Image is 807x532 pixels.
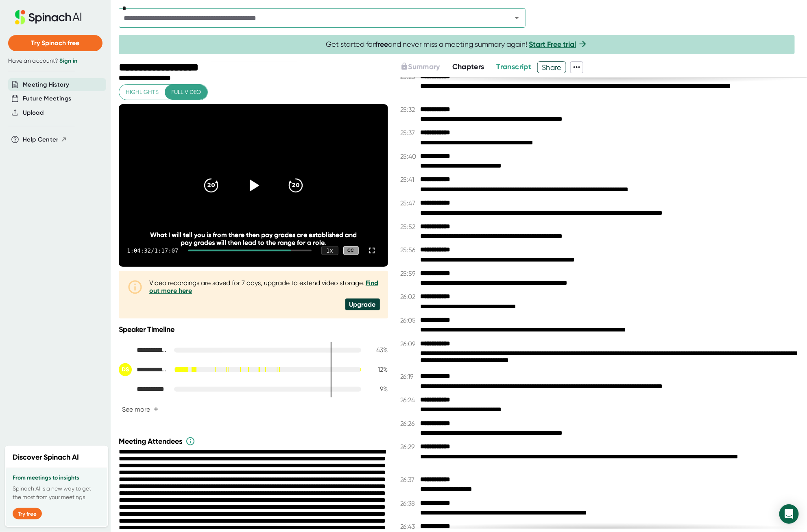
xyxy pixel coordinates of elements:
[375,40,388,49] b: free
[400,293,419,303] span: 26:02
[119,363,132,376] div: DS
[326,40,588,49] span: Get started for and never miss a meeting summary again!
[538,60,566,74] span: Share
[400,176,419,186] span: 25:41
[8,57,103,65] div: Have an account?
[400,61,452,73] div: Upgrade to access
[343,246,359,255] div: CC
[13,452,79,463] h2: Discover Spinach AI
[400,153,419,163] span: 25:40
[368,366,388,373] div: 12 %
[400,270,419,280] span: 25:59
[497,62,532,71] span: Transcript
[119,402,162,416] button: See more+
[321,246,338,255] div: 1 x
[119,85,165,100] button: Highlights
[126,87,159,97] span: Highlights
[400,499,419,510] span: 26:38
[497,61,532,72] button: Transcript
[119,344,132,357] div: JT
[368,346,388,354] div: 43 %
[529,40,576,49] a: Start Free trial
[149,279,378,294] a: Find out more here
[119,436,390,446] div: Meeting Attendees
[23,80,69,89] button: Meeting History
[400,420,419,430] span: 26:26
[127,247,178,254] div: 1:04:32 / 1:17:07
[171,87,201,97] span: Full video
[400,223,419,233] span: 25:52
[165,85,207,100] button: Full video
[345,299,380,310] div: Upgrade
[119,383,132,396] div: RB
[452,62,484,71] span: Chapters
[119,325,388,334] div: Speaker Timeline
[779,504,799,524] div: Open Intercom Messenger
[23,108,44,118] button: Upload
[400,373,419,383] span: 26:19
[400,316,419,327] span: 26:05
[400,396,419,406] span: 26:24
[23,135,59,144] span: Help Center
[119,344,168,357] div: Julie Coker/NYC Tourism+Conventions
[368,385,388,393] div: 9 %
[13,484,100,501] p: Spinach AI is a new way to get the most from your meetings
[119,383,168,396] div: Rob Beckham
[400,129,419,139] span: 25:37
[146,231,361,246] div: What I will tell you is from there then pay grades are established and pay grades will then lead ...
[400,106,419,116] span: 25:32
[119,363,168,376] div: Danielle Scott
[13,508,42,519] button: Try free
[149,279,380,294] div: Video recordings are saved for 7 days, upgrade to extend video storage.
[452,61,484,72] button: Chapters
[400,246,419,256] span: 25:56
[23,135,67,144] button: Help Center
[400,340,419,350] span: 26:09
[408,62,440,71] span: Summary
[13,475,100,481] h3: From meetings to insights
[400,73,419,83] span: 25:25
[400,199,419,209] span: 25:47
[153,406,159,412] span: +
[511,12,523,24] button: Open
[400,61,440,72] button: Summary
[59,57,77,64] a: Sign in
[400,476,419,486] span: 26:37
[537,61,566,73] button: Share
[400,443,419,453] span: 26:29
[8,35,103,51] button: Try Spinach free
[31,39,80,47] span: Try Spinach free
[23,94,71,103] button: Future Meetings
